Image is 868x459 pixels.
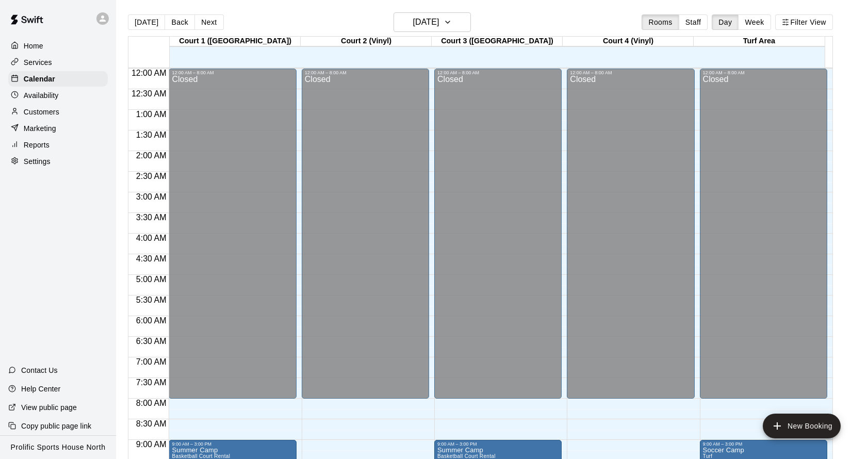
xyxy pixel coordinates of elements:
p: Help Center [21,384,60,394]
p: Copy public page link [21,421,91,431]
div: 12:00 AM – 8:00 AM [172,70,293,75]
button: Filter View [775,14,833,30]
span: 9:00 AM [134,440,169,449]
span: 2:30 AM [134,172,169,181]
span: 8:00 AM [134,399,169,407]
span: 3:00 AM [134,192,169,201]
div: 12:00 AM – 8:00 AM: Closed [169,69,296,399]
a: Settings [8,154,108,169]
div: 9:00 AM – 3:00 PM [437,441,559,447]
a: Home [8,38,108,54]
p: Home [24,41,43,51]
div: 12:00 AM – 8:00 AM [305,70,426,75]
span: 3:30 AM [134,213,169,222]
p: Marketing [24,123,56,134]
button: Next [194,14,223,30]
div: Closed [172,75,293,402]
a: Customers [8,104,108,120]
span: Basketball Court Rental [437,453,496,459]
p: Settings [24,156,51,167]
div: Closed [437,75,559,402]
div: Court 2 (Vinyl) [301,37,432,46]
div: 12:00 AM – 8:00 AM: Closed [700,69,827,399]
div: 12:00 AM – 8:00 AM [437,70,559,75]
p: Availability [24,90,59,101]
p: Contact Us [21,365,58,375]
a: Services [8,55,108,70]
button: [DATE] [394,12,471,32]
span: 4:30 AM [134,254,169,263]
div: Court 1 ([GEOGRAPHIC_DATA]) [170,37,301,46]
span: 6:30 AM [134,337,169,346]
span: 1:00 AM [134,110,169,119]
button: Day [712,14,739,30]
div: 12:00 AM – 8:00 AM: Closed [302,69,429,399]
p: Reports [24,140,50,150]
span: 7:00 AM [134,357,169,366]
p: View public page [21,402,77,413]
span: Turf [703,453,713,459]
span: 2:00 AM [134,151,169,160]
div: Closed [305,75,426,402]
span: 1:30 AM [134,130,169,139]
button: Rooms [642,14,679,30]
button: Back [165,14,195,30]
button: add [763,414,841,438]
div: 12:00 AM – 8:00 AM: Closed [567,69,694,399]
span: 5:00 AM [134,275,169,284]
button: [DATE] [128,14,165,30]
span: 12:30 AM [129,89,169,98]
button: Staff [679,14,708,30]
div: Closed [570,75,691,402]
a: Marketing [8,121,108,136]
h6: [DATE] [413,15,439,29]
div: Court 3 ([GEOGRAPHIC_DATA]) [432,37,563,46]
p: Services [24,57,52,68]
span: 7:30 AM [134,378,169,387]
p: Prolific Sports House North [11,442,106,453]
a: Reports [8,137,108,153]
span: 6:00 AM [134,316,169,325]
span: 4:00 AM [134,234,169,242]
p: Customers [24,107,59,117]
p: Calendar [24,74,55,84]
div: 12:00 AM – 8:00 AM [570,70,691,75]
span: Basketball Court Rental [172,453,230,459]
div: 12:00 AM – 8:00 AM: Closed [434,69,562,399]
div: 12:00 AM – 8:00 AM [703,70,824,75]
div: Court 4 (Vinyl) [563,37,694,46]
div: Closed [703,75,824,402]
span: 5:30 AM [134,296,169,304]
span: 12:00 AM [129,69,169,77]
div: Turf Area [694,37,825,46]
span: 8:30 AM [134,419,169,428]
a: Calendar [8,71,108,87]
div: 9:00 AM – 3:00 PM [172,441,293,447]
a: Availability [8,88,108,103]
button: Week [738,14,771,30]
div: 9:00 AM – 3:00 PM [703,441,824,447]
